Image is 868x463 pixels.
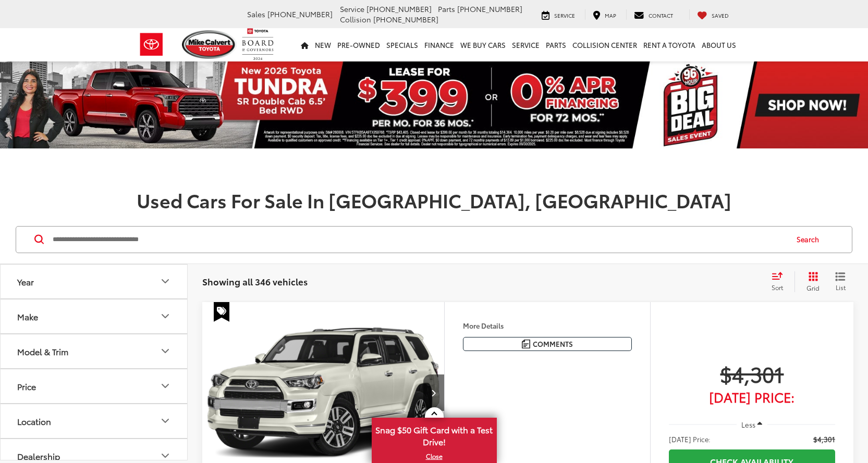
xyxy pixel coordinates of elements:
button: Next image [423,374,444,411]
span: Saved [712,11,729,19]
a: About Us [699,28,739,61]
span: [PHONE_NUMBER] [366,4,432,14]
div: Dealership [17,451,60,461]
a: Finance [421,28,457,61]
span: Map [605,11,616,19]
span: Sort [772,283,783,292]
span: Comments [533,339,573,349]
span: [PHONE_NUMBER] [267,9,333,19]
button: Comments [463,337,632,351]
span: List [835,283,846,292]
a: Pre-Owned [334,28,383,61]
a: Service [509,28,543,61]
span: Grid [806,283,820,292]
div: Location [17,416,51,426]
button: YearYear [1,265,188,298]
button: PricePrice [1,369,188,403]
div: Dealership [159,449,172,462]
div: Price [17,381,36,391]
button: Grid View [794,271,827,292]
div: Location [159,415,172,427]
a: New [312,28,334,61]
span: Special [214,302,229,322]
img: Comments [522,340,530,348]
div: Model & Trim [17,346,68,356]
input: Search by Make, Model, or Keyword [52,227,787,252]
div: Price [159,380,172,392]
button: Model & TrimModel & Trim [1,334,188,368]
h4: More Details [463,322,632,329]
span: Service [340,4,364,14]
a: My Saved Vehicles [689,9,737,20]
img: Mike Calvert Toyota [182,30,237,59]
a: Parts [543,28,569,61]
a: Home [298,28,312,61]
span: $4,301 [813,434,835,444]
button: Search [787,227,834,253]
button: MakeMake [1,299,188,333]
button: Select sort value [766,271,794,292]
span: Showing all 346 vehicles [202,275,308,287]
div: Make [159,310,172,322]
span: Service [554,11,575,19]
button: LocationLocation [1,404,188,438]
span: Sales [247,9,265,19]
a: Contact [626,9,681,20]
div: Model & Trim [159,345,172,357]
span: Less [741,420,755,429]
div: Year [17,277,34,286]
span: [PHONE_NUMBER] [373,14,438,24]
span: Snag $50 Gift Card with a Test Drive! [373,419,496,451]
span: Contact [649,11,673,19]
img: Toyota [132,28,171,61]
div: Make [17,311,38,321]
a: WE BUY CARS [457,28,509,61]
a: Rent a Toyota [640,28,699,61]
span: Parts [438,4,455,14]
span: [PHONE_NUMBER] [457,4,522,14]
span: $4,301 [669,360,835,386]
a: Service [534,9,583,20]
a: Collision Center [569,28,640,61]
a: Specials [383,28,421,61]
a: Map [585,9,624,20]
span: Collision [340,14,371,24]
span: [DATE] Price: [669,434,711,444]
div: Year [159,275,172,287]
span: [DATE] Price: [669,392,835,402]
button: List View [827,271,853,292]
button: Less [737,415,768,434]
